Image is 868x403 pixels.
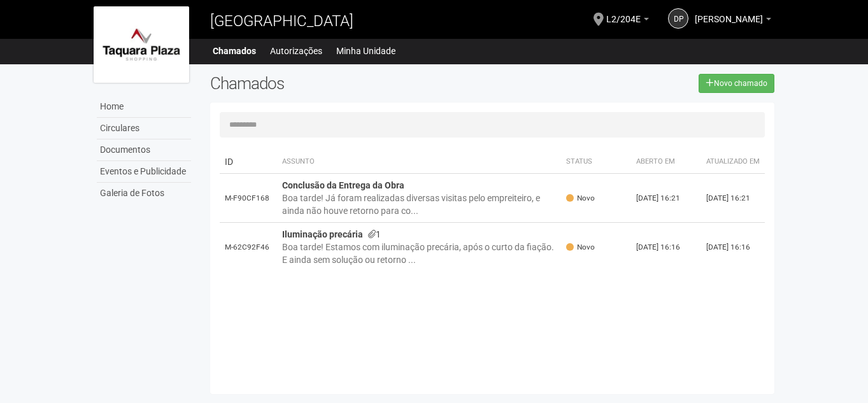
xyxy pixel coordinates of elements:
[220,174,277,223] td: M-F90CF168
[336,42,395,60] a: Minha Unidade
[97,183,191,204] a: Galeria de Fotos
[701,150,765,174] th: Atualizado em
[210,74,434,93] h2: Chamados
[606,16,649,26] a: L2/204E
[97,161,191,183] a: Eventos e Publicidade
[97,139,191,161] a: Documentos
[270,42,322,60] a: Autorizações
[213,42,256,60] a: Chamados
[282,180,404,190] strong: Conclusão da Entrega da Obra
[97,118,191,139] a: Circulares
[97,96,191,118] a: Home
[606,2,641,24] span: L2/204E
[695,2,763,24] span: Daniele Pinheiro
[94,6,189,83] img: logo.jpg
[210,12,353,30] span: [GEOGRAPHIC_DATA]
[631,174,701,223] td: [DATE] 16:21
[695,16,771,26] a: [PERSON_NAME]
[368,229,381,239] span: 1
[282,229,363,239] strong: Iluminação precária
[631,223,701,272] td: [DATE] 16:16
[220,150,277,174] td: ID
[282,241,557,266] div: Boa tarde! Estamos com iluminação precária, após o curto da fiação. E ainda sem solução ou retorn...
[699,74,774,93] a: Novo chamado
[668,8,688,29] a: DP
[561,150,631,174] th: Status
[282,192,557,217] div: Boa tarde! Já foram realizadas diversas visitas pelo empreiteiro, e ainda não houve retorno para ...
[631,150,701,174] th: Aberto em
[701,174,765,223] td: [DATE] 16:21
[566,242,595,253] span: Novo
[566,193,595,204] span: Novo
[277,150,562,174] th: Assunto
[220,223,277,272] td: M-62C92F46
[701,223,765,272] td: [DATE] 16:16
